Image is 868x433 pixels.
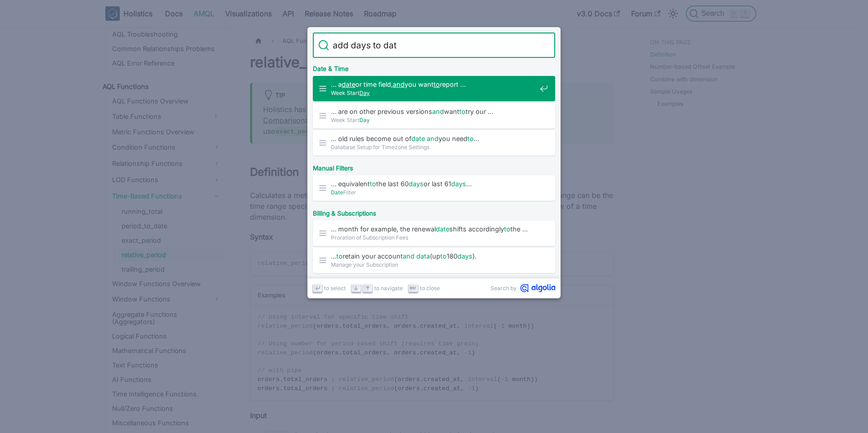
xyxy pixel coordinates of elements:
mark: to [459,108,466,115]
mark: to [504,225,510,233]
a: …toretain your accountand data(upto180days).Manage your Subscription [313,248,555,273]
span: to close [420,284,440,292]
span: Search by [491,284,517,292]
button: Clear the query [539,40,550,51]
a: … are on other previous versionsandwanttotry our …Week StartDay [313,103,555,128]
mark: to [467,135,474,142]
span: … month for example, the renewal shifts accordingly the … [331,225,536,233]
mark: Day [359,89,370,96]
span: Week Start [331,116,536,124]
mark: and [393,80,405,88]
a: … old rules become out ofdate andyou needto…Database Setup for Timezone Settings [313,130,555,155]
mark: Day [359,117,370,123]
span: … old rules become out of you need … [331,134,536,143]
div: Billing & Subscriptions [311,202,557,221]
mark: to [440,252,447,260]
a: Search byAlgolia [491,284,555,292]
mark: days [458,252,472,260]
span: Manage your Subscription [331,260,536,269]
mark: to [434,80,440,88]
span: Proration of Subscription Fees [331,233,536,242]
input: Search docs [329,33,539,58]
div: Date & Time [311,58,557,76]
mark: to [336,252,343,260]
svg: Arrow up [364,285,371,292]
span: Database Setup for Timezone Settings [331,143,536,151]
svg: Escape key [410,285,416,292]
svg: Algolia [520,284,555,292]
svg: Enter key [314,285,321,292]
mark: date [411,135,425,142]
div: Build Metrics [311,275,557,293]
a: … equivalenttothe last 60daysor last 61days…DateFilter [313,175,555,201]
mark: and [432,108,444,115]
span: … are on other previous versions want try our … [331,107,536,116]
mark: data [416,252,430,260]
div: Manual Filters [311,157,557,175]
span: Week Start [331,89,536,97]
mark: Date [331,189,343,196]
mark: to [370,180,376,188]
span: to select [324,284,346,292]
span: … retain your account (up 180 ). [331,252,536,260]
mark: and [427,135,439,142]
svg: Arrow down [353,285,359,292]
mark: date [342,80,355,88]
span: Filter [331,188,536,197]
a: … month for example, the renewaldateshifts accordinglytothe …Proration of Subscription Fees [313,221,555,246]
a: … adateor time field,andyou wanttoreport …Week StartDay [313,76,555,101]
mark: and [403,252,415,260]
span: to navigate [374,284,403,292]
span: … equivalent the last 60 or last 61 … [331,179,536,188]
mark: days [409,180,424,188]
mark: days [451,180,466,188]
span: … a or time field, you want report … [331,80,536,89]
mark: date [436,225,449,233]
